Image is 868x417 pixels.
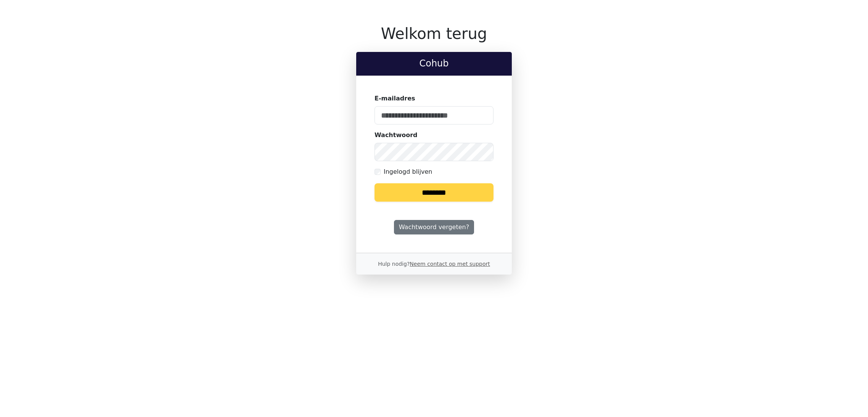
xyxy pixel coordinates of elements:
a: Wachtwoord vergeten? [394,220,474,234]
a: Neem contact op met support [410,261,490,267]
h1: Welkom terug [356,24,512,43]
label: Wachtwoord [375,131,418,140]
label: Ingelogd blijven [384,167,432,176]
small: Hulp nodig? [378,261,490,267]
h2: Cohub [362,58,506,69]
label: E-mailadres [375,94,415,103]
